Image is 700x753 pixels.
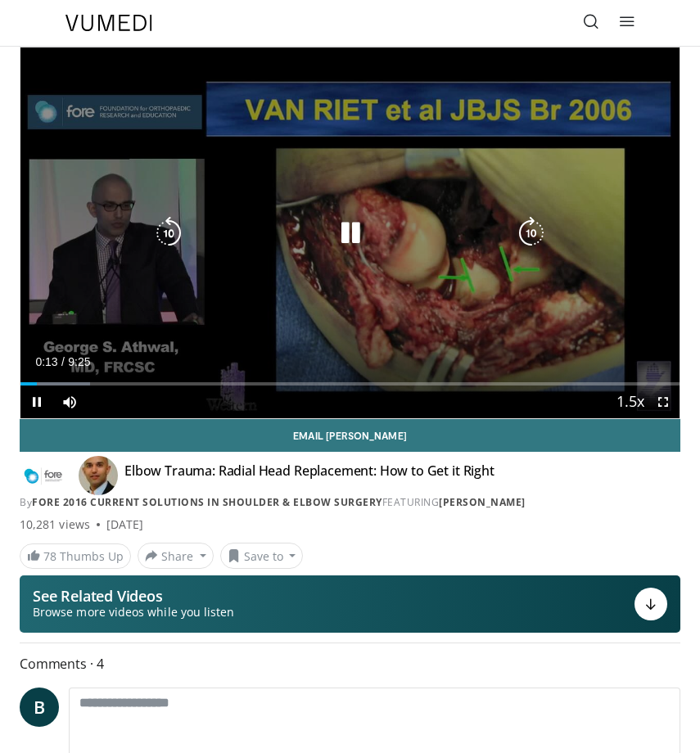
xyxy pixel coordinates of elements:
button: Mute [53,386,86,418]
a: [PERSON_NAME] [439,495,526,509]
button: Pause [20,386,53,418]
img: VuMedi Logo [65,15,152,31]
div: By FEATURING [20,495,680,510]
a: B [20,688,59,727]
span: 78 [43,548,56,564]
button: Share [138,543,214,569]
h4: Elbow Trauma: Radial Head Replacement: How to Get it Right [124,462,495,489]
button: Save to [220,543,304,569]
span: 9:25 [68,355,90,368]
span: 10,281 views [20,516,90,533]
a: Email [PERSON_NAME] [20,419,680,452]
button: See Related Videos Browse more videos while you listen [20,575,680,633]
img: FORE 2016 Current Solutions in Shoulder & Elbow Surgery [20,462,65,489]
a: FORE 2016 Current Solutions in Shoulder & Elbow Surgery [32,495,382,509]
span: Browse more videos while you listen [33,604,234,620]
img: Avatar [79,456,118,495]
button: Playback Rate [614,386,647,418]
div: [DATE] [106,516,143,533]
span: Comments 4 [20,653,680,674]
video-js: Video Player [20,47,680,418]
div: Progress Bar [20,382,680,386]
a: 78 Thumbs Up [20,543,131,569]
p: See Related Videos [33,588,234,604]
span: 0:13 [35,355,57,368]
button: Fullscreen [647,386,680,418]
span: / [61,355,65,368]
